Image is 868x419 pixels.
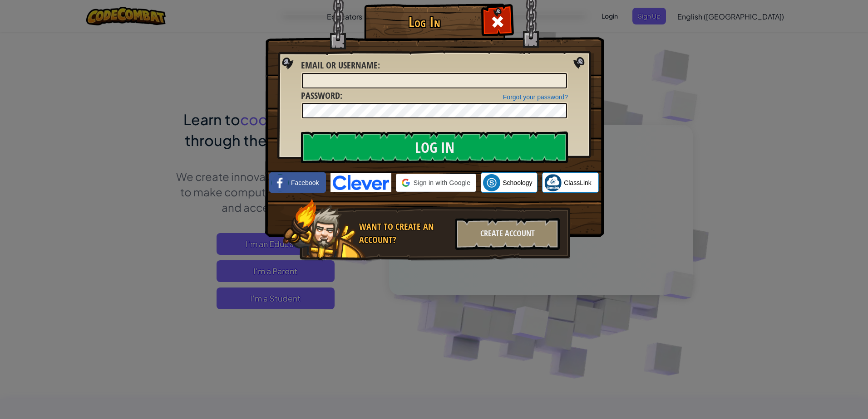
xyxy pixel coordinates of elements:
[455,218,560,250] div: Create Account
[301,89,342,102] label: :
[301,59,378,71] span: Email or Username
[544,174,562,191] img: classlink-logo-small.png
[330,173,391,192] img: clever-logo-blue.png
[301,59,380,72] label: :
[301,89,340,102] span: Password
[359,220,450,246] div: Want to create an account?
[564,178,592,187] span: ClassLink
[396,174,476,192] div: Sign in with Google
[301,132,568,163] input: Log In
[414,178,470,187] span: Sign in with Google
[291,178,319,187] span: Facebook
[483,174,500,191] img: schoology.png
[503,93,568,101] a: Forgot your password?
[271,174,289,191] img: facebook_small.png
[503,178,532,187] span: Schoology
[366,14,482,30] h1: Log In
